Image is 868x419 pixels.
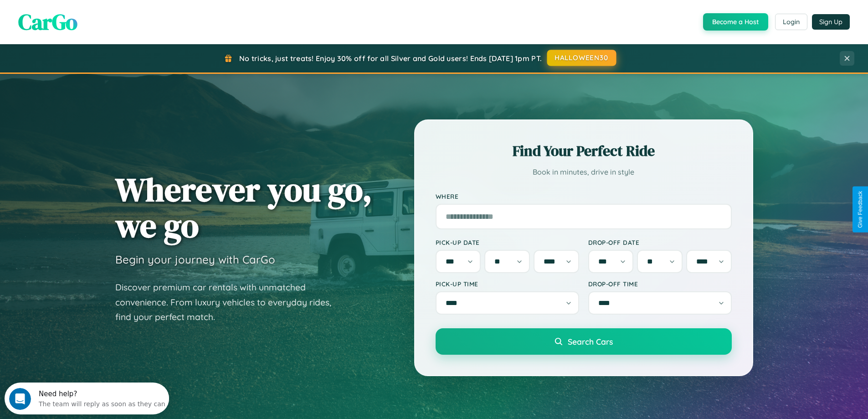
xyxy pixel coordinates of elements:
[436,192,732,200] label: Where
[436,166,732,179] p: Book in minutes, drive in style
[115,171,372,243] h1: Wherever you go, we go
[588,280,732,288] label: Drop-off Time
[436,238,579,246] label: Pick-up Date
[436,141,732,161] h2: Find Your Perfect Ride
[436,328,732,355] button: Search Cars
[775,14,807,30] button: Login
[18,7,77,37] span: CarGo
[115,280,343,325] p: Discover premium car rentals with unmatched convenience. From luxury vehicles to everyday rides, ...
[703,13,768,31] button: Become a Host
[547,50,616,66] button: HALLOWEEN30
[34,15,161,25] div: The team will reply as soon as they can
[34,8,161,15] div: Need help?
[568,336,613,347] span: Search Cars
[436,280,579,288] label: Pick-up Time
[239,54,542,63] span: No tricks, just treats! Enjoy 30% off for all Silver and Gold users! Ends [DATE] 1pm PT.
[115,253,275,266] h3: Begin your journey with CarGo
[5,383,169,414] iframe: Intercom live chat discovery launcher
[588,238,732,246] label: Drop-off Date
[9,388,31,410] iframe: Intercom live chat
[857,191,863,228] div: Give Feedback
[812,14,850,30] button: Sign Up
[4,4,169,29] div: Open Intercom Messenger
